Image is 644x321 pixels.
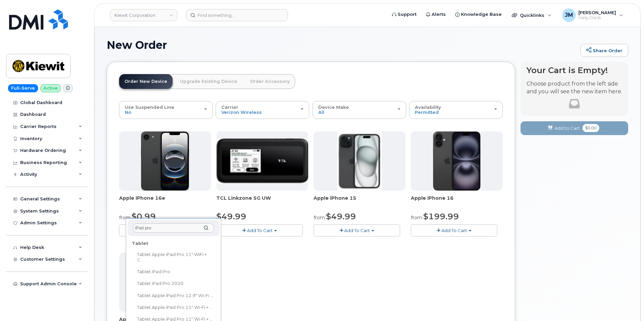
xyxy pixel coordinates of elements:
div: Tablet [130,238,217,249]
iframe: Messenger Launcher [615,292,639,316]
div: Tablet Apple iPad Pro 11" Wi-Fi + ... [130,302,217,313]
div: Tablet Apple iPad Pro 12.9" Wi-Fi ... [130,290,217,301]
div: Tablet iPad Pro [130,266,217,277]
div: Tablet iPad Pro 2020 [130,279,217,289]
div: Tablet Apple iPad Pro 11" WiFi + C... [130,250,217,265]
